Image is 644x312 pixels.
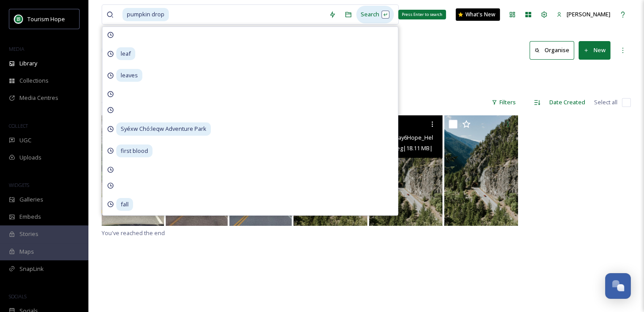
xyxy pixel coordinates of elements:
span: fall [116,198,133,211]
span: pumpkin drop [122,8,169,21]
span: 6 file s [102,98,116,107]
span: SOCIALS [9,293,27,300]
span: image/jpeg | 18.11 MB | 4116 x 6174 [373,144,461,152]
span: leaf [116,47,135,60]
span: You've reached the end [102,229,165,237]
button: Open Chat [605,273,631,299]
span: Media Centres [19,94,58,102]
a: Organise [530,41,579,59]
span: COLLECT [9,122,28,129]
img: thumbnail [102,115,164,226]
span: leaves [116,69,142,82]
div: Date Created [545,94,590,111]
span: SnapLink [19,265,44,273]
span: Library [19,59,37,68]
a: What's New [456,8,500,21]
div: Search [356,6,394,23]
span: first blood [116,145,152,157]
img: 2021.07.22--Day6Hope_Hell'sGateTunnel-2.jpg [444,115,518,226]
span: Tourism Hope [27,15,65,23]
span: Select all [594,98,617,107]
span: Uploads [19,153,42,162]
span: [DATE]--Day6Hope_Hell'sGateTunnel-3.jpg [373,133,484,141]
span: Galleries [19,195,43,204]
span: Collections [19,76,49,85]
img: 2021.07.22--Day6Hope_Hell'sGateTunnel-3.jpg [369,115,443,226]
button: Organise [530,41,574,59]
span: UGC [19,136,31,145]
span: Maps [19,247,34,256]
span: Embeds [19,213,41,221]
button: New [579,41,610,59]
div: Filters [487,94,520,111]
span: Stories [19,230,38,238]
div: Press Enter to search [398,10,446,19]
span: Syéxw Chó:leqw Adventure Park [116,122,211,135]
a: [PERSON_NAME] [552,6,615,23]
span: WIDGETS [9,182,29,188]
span: MEDIA [9,46,24,52]
img: logo.png [14,15,23,23]
span: [PERSON_NAME] [567,10,610,18]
